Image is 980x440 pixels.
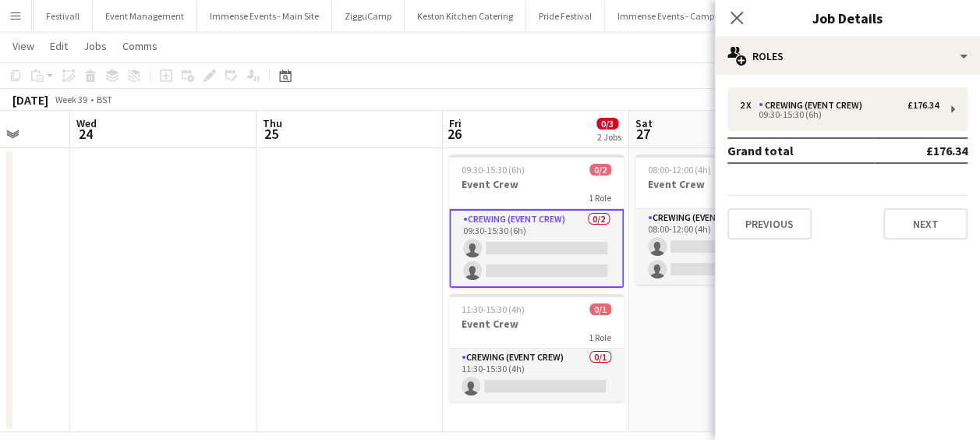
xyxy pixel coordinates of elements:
span: 24 [74,125,97,143]
span: Week 39 [51,94,90,105]
app-card-role: Crewing (Event Crew)0/111:30-15:30 (4h) [449,349,624,402]
app-job-card: 09:30-15:30 (6h)0/2Event Crew1 RoleCrewing (Event Crew)0/209:30-15:30 (6h) [449,154,624,288]
button: Pride Festival [526,1,605,31]
span: 0/3 [596,118,618,130]
span: 08:00-12:00 (4h) [648,164,711,176]
span: Comms [122,39,157,53]
h3: Event Crew [449,177,624,191]
span: 1 Role [589,332,611,343]
button: Immense Events - Main Site [197,1,332,31]
app-card-role: Crewing (Event Crew)1I1A0/208:00-12:00 (4h) [635,209,810,285]
span: 27 [633,125,653,143]
div: 2 Jobs [597,131,621,143]
app-job-card: 11:30-15:30 (4h)0/1Event Crew1 RoleCrewing (Event Crew)0/111:30-15:30 (4h) [449,294,624,402]
span: View [12,39,34,53]
div: BST [97,94,112,105]
span: Fri [449,116,462,130]
button: Event Management [93,1,197,31]
span: Jobs [83,39,107,53]
span: Edit [50,39,68,53]
h3: Event Crew [449,317,624,331]
app-job-card: 08:00-12:00 (4h)0/2Event Crew1 RoleCrewing (Event Crew)1I1A0/208:00-12:00 (4h) [635,154,810,285]
a: View [6,36,41,56]
span: 26 [447,125,462,143]
app-card-role: Crewing (Event Crew)0/209:30-15:30 (6h) [449,209,624,288]
td: Grand total [727,138,875,163]
div: £176.34 [907,100,939,111]
div: 2 x [740,100,759,111]
span: 1 Role [589,192,611,204]
button: Previous [727,208,812,240]
td: £176.34 [875,138,968,163]
span: Thu [263,116,282,130]
span: Wed [76,116,97,130]
a: Jobs [77,36,113,56]
button: Next [883,208,968,240]
span: 0/2 [589,164,611,176]
div: 09:30-15:30 (6h) [740,111,939,119]
h3: Job Details [715,8,980,28]
a: Edit [44,36,74,56]
div: Roles [715,37,980,75]
h3: Event Crew [635,177,810,191]
span: 09:30-15:30 (6h) [462,164,525,176]
button: Immense Events - Campsite [605,1,741,31]
span: Sat [635,116,653,130]
div: [DATE] [12,92,48,108]
span: 11:30-15:30 (4h) [462,303,525,315]
span: 25 [260,125,282,143]
a: Comms [116,36,164,56]
button: ZigguCamp [332,1,405,31]
span: 0/1 [589,303,611,315]
button: Festivall [34,1,93,31]
button: Keston Kitchen Catering [405,1,526,31]
div: Crewing (Event Crew) [759,100,869,111]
